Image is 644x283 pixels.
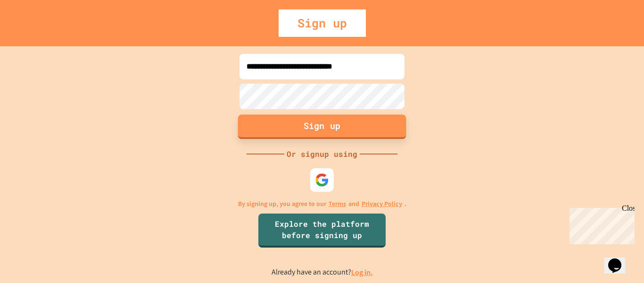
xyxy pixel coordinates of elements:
a: Log in. [351,267,373,277]
p: Already have an account? [272,266,373,278]
a: Privacy Policy [362,199,402,209]
a: Terms [329,199,346,209]
a: Explore the platform before signing up [258,214,386,248]
div: Sign up [279,9,366,37]
div: Chat with us now!Close [4,4,65,60]
button: Sign up [238,114,406,139]
img: google-icon.svg [315,173,329,187]
div: Or signup using [284,148,360,160]
iframe: chat widget [604,245,635,274]
iframe: chat widget [566,204,635,244]
p: By signing up, you agree to our and . [238,199,406,209]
